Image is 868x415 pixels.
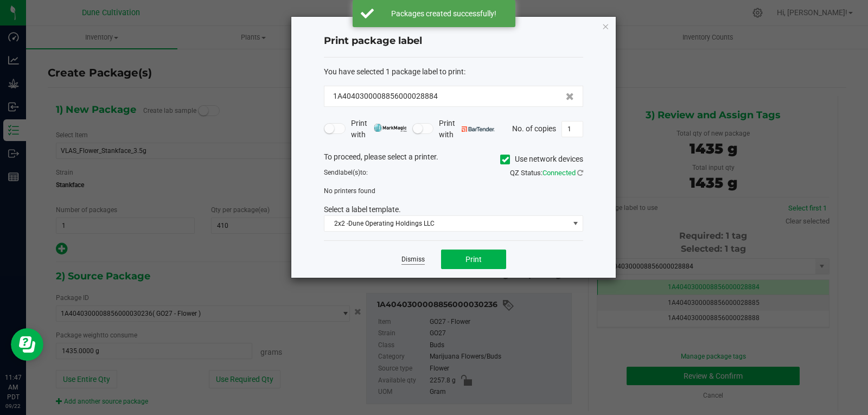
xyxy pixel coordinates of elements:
iframe: Resource center [11,328,43,361]
span: 2x2 -Dune Operating Holdings LLC [324,216,569,231]
span: Connected [542,169,576,177]
div: Packages created successfully! [380,8,507,19]
div: : [324,66,583,78]
button: Print [441,250,506,269]
span: No printers found [324,187,375,195]
img: bartender.png [462,126,495,132]
a: Dismiss [401,255,425,264]
span: You have selected 1 package label to print [324,67,464,76]
span: Send to: [324,169,368,176]
span: QZ Status: [510,169,583,177]
h4: Print package label [324,34,583,48]
span: label(s) [339,169,360,176]
span: Print with [351,118,407,141]
span: 1A4040300008856000028884 [333,91,438,102]
span: Print with [439,118,495,141]
span: Print [465,255,482,264]
div: To proceed, please select a printer. [316,151,591,168]
div: Select a label template. [316,204,591,215]
span: No. of copies [512,124,556,132]
label: Use network devices [500,154,583,165]
img: mark_magic_cybra.png [374,124,407,132]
